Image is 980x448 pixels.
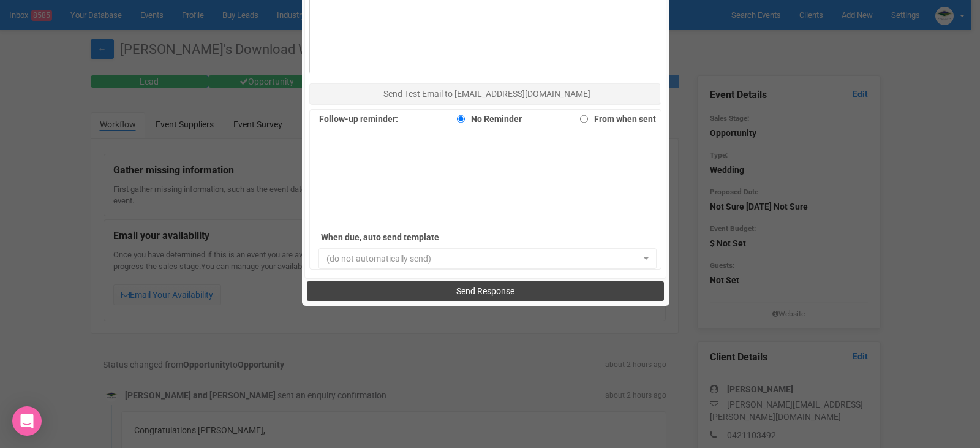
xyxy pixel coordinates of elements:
[319,110,398,127] label: Follow-up reminder:
[383,89,590,99] span: Send Test Email to [EMAIL_ADDRESS][DOMAIN_NAME]
[456,286,514,296] span: Send Response
[12,406,42,436] div: Open Intercom Messenger
[326,252,641,265] span: (do not automatically send)
[321,229,492,246] label: When due, auto send template
[451,110,522,127] label: No Reminder
[574,110,656,127] label: From when sent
